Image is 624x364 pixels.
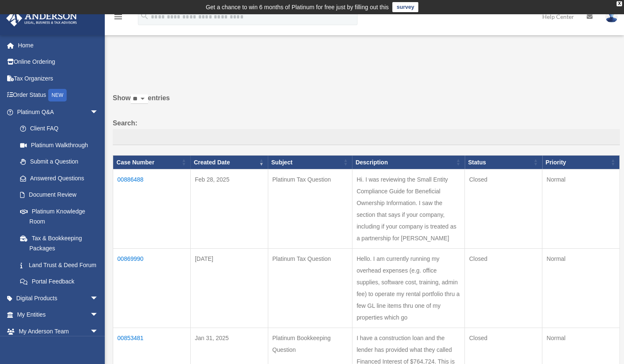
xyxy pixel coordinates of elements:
[48,89,67,101] div: NEW
[12,257,107,273] a: Land Trust & Deed Forum
[465,249,542,328] td: Closed
[6,54,111,70] a: Online Ordering
[352,155,465,169] th: Description: activate to sort column ascending
[206,2,389,12] div: Get a chance to win 6 months of Platinum for free just by filling out this
[6,37,111,54] a: Home
[140,11,149,21] i: search
[268,249,352,328] td: Platinum Tax Question
[12,153,107,170] a: Submit a Question
[90,104,107,121] span: arrow_drop_down
[6,307,111,323] a: My Entitiesarrow_drop_down
[392,2,418,12] a: survey
[6,104,107,120] a: Platinum Q&Aarrow_drop_down
[268,155,352,169] th: Subject: activate to sort column ascending
[131,94,148,104] select: Showentries
[12,120,107,137] a: Client FAQ
[465,169,542,249] td: Closed
[190,249,268,328] td: [DATE]
[113,169,191,249] td: 00886488
[113,155,191,169] th: Case Number: activate to sort column ascending
[542,169,620,249] td: Normal
[12,170,103,187] a: Answered Questions
[12,230,107,257] a: Tax & Bookkeeping Packages
[6,70,111,87] a: Tax Organizers
[113,92,620,112] label: Show entries
[113,129,620,145] input: Search:
[268,169,352,249] td: Platinum Tax Question
[113,117,620,145] label: Search:
[90,290,107,307] span: arrow_drop_down
[6,323,111,340] a: My Anderson Teamarrow_drop_down
[616,1,622,6] div: close
[12,203,107,230] a: Platinum Knowledge Room
[352,249,465,328] td: Hello. I am currently running my overhead expenses (e.g. office supplies, software cost, training...
[113,12,123,22] i: menu
[4,10,80,26] img: Anderson Advisors Platinum Portal
[542,155,620,169] th: Priority: activate to sort column ascending
[12,187,107,203] a: Document Review
[12,137,107,153] a: Platinum Walkthrough
[190,155,268,169] th: Created Date: activate to sort column ascending
[113,15,123,22] a: menu
[113,249,191,328] td: 00869990
[352,169,465,249] td: Hi. I was reviewing the Small Entity Compliance Guide for Beneficial Ownership Information. I saw...
[465,155,542,169] th: Status: activate to sort column ascending
[6,87,111,104] a: Order StatusNEW
[6,290,111,307] a: Digital Productsarrow_drop_down
[190,169,268,249] td: Feb 28, 2025
[542,249,620,328] td: Normal
[12,273,107,290] a: Portal Feedback
[605,10,618,23] img: User Pic
[90,307,107,324] span: arrow_drop_down
[90,323,107,340] span: arrow_drop_down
